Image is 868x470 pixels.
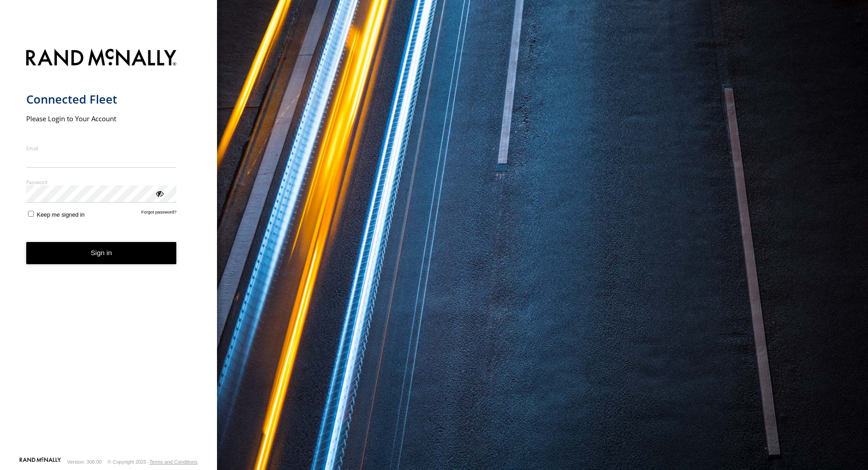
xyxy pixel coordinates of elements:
[67,459,102,465] div: Version: 306.00
[26,47,177,70] img: Rand McNally
[108,459,198,465] div: © Copyright 2025 -
[155,189,164,198] div: ViewPassword
[37,211,85,218] span: Keep me signed in
[26,242,177,264] button: Sign in
[26,179,177,185] label: Password
[28,211,34,217] input: Keep me signed in
[19,457,61,466] a: Visit our Website
[150,459,198,465] a: Terms and Conditions
[26,114,177,123] h2: Please Login to Your Account
[142,209,177,218] a: Forgot password?
[26,92,177,107] h1: Connected Fleet
[26,145,177,152] label: Email
[26,43,191,456] form: main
